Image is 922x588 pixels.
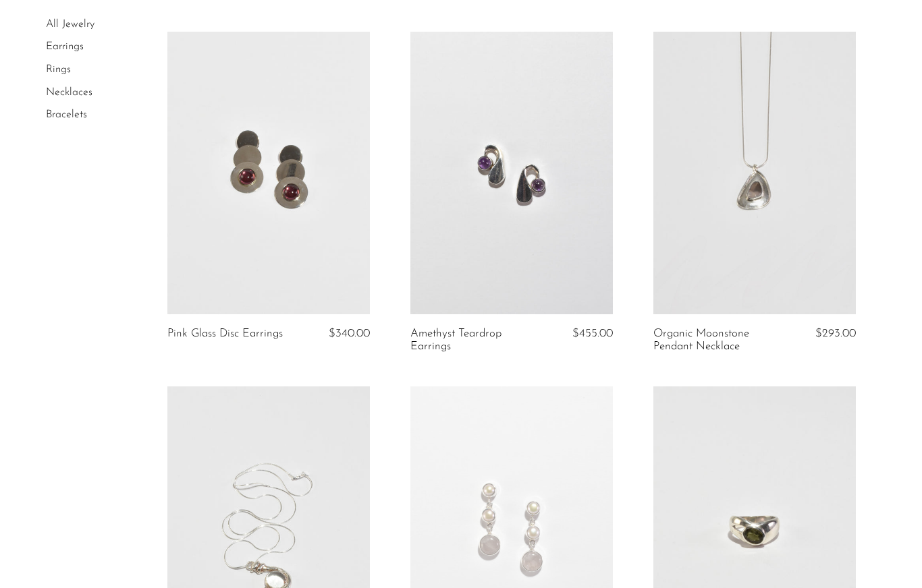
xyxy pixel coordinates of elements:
a: Rings [46,64,71,75]
a: Pink Glass Disc Earrings [167,328,283,340]
a: Necklaces [46,87,92,98]
a: Organic Moonstone Pendant Necklace [653,328,787,353]
a: All Jewelry [46,19,94,30]
a: Earrings [46,42,84,53]
span: $455.00 [572,328,613,339]
a: Amethyst Teardrop Earrings [410,328,544,353]
a: Bracelets [46,109,87,120]
span: $340.00 [329,328,370,339]
span: $293.00 [815,328,856,339]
